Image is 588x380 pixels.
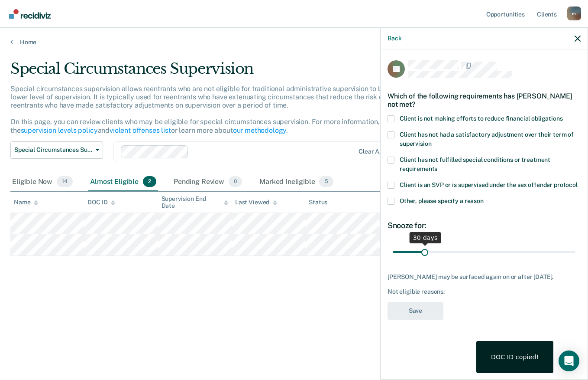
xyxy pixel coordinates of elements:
span: 2 [143,176,156,187]
button: Profile dropdown button [567,7,581,20]
a: violent offenses list [110,126,171,134]
p: Special circumstances supervision allows reentrants who are not eligible for traditional administ... [10,85,436,134]
span: 0 [229,176,242,187]
span: Special Circumstances Supervision [14,146,92,154]
div: Clear agents [359,148,395,155]
span: Client has not fulfilled special conditions or treatment requirements [400,156,550,172]
a: supervision levels policy [21,126,98,134]
span: Client is an SVP or is supervised under the sex offender protocol [400,181,578,188]
div: DOC ID copied! [491,353,539,361]
button: Back [388,35,401,42]
div: [PERSON_NAME] may be surfaced again on or after [DATE]. [388,273,581,281]
div: Which of the following requirements has [PERSON_NAME] not met? [388,85,581,115]
span: Other, please specify a reason [400,197,484,204]
div: Almost Eligible [88,173,158,192]
div: Marked Ineligible [258,173,335,192]
img: Recidiviz [9,9,51,19]
div: Special Circumstances Supervision [10,60,452,85]
div: Open Intercom Messenger [559,351,579,371]
span: 14 [57,176,73,187]
button: Save [388,302,443,320]
div: Last Viewed [235,199,277,206]
div: Name [14,199,38,206]
div: Eligible Now [10,173,74,192]
div: Status [309,199,327,206]
a: Home [10,38,578,46]
div: Pending Review [172,173,244,192]
div: Snooze for: [388,221,581,230]
div: DOC ID [87,199,115,206]
div: Not eligible reasons: [388,288,581,295]
div: m [567,7,581,20]
span: Client is not making efforts to reduce financial obligations [400,115,563,122]
a: our methodology [233,126,287,134]
div: Supervision End Date [162,195,228,210]
span: Client has not had a satisfactory adjustment over their term of supervision [400,131,574,147]
span: 5 [319,176,333,187]
div: 30 days [410,232,441,243]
